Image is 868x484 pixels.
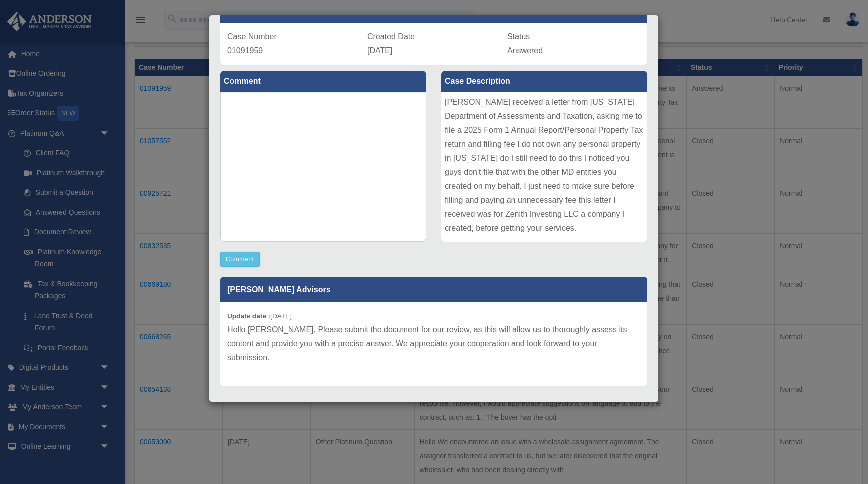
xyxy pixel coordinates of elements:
label: Comment [220,71,426,92]
span: [DATE] [367,46,392,55]
span: Answered [507,46,543,55]
span: Status [507,32,530,41]
div: [PERSON_NAME] received a letter from [US_STATE] Department of Assessments and Taxation, asking me... [441,92,647,242]
span: 01091959 [227,46,263,55]
span: Created Date [367,32,415,41]
p: [PERSON_NAME] Advisors [220,277,647,302]
small: [DATE] [227,312,292,320]
button: Comment [220,252,260,267]
b: Update date : [227,312,270,320]
p: Hello [PERSON_NAME], Please submit the document for our review, as this will allow us to thorough... [227,323,640,365]
label: Case Description [441,71,647,92]
span: Case Number [227,32,277,41]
